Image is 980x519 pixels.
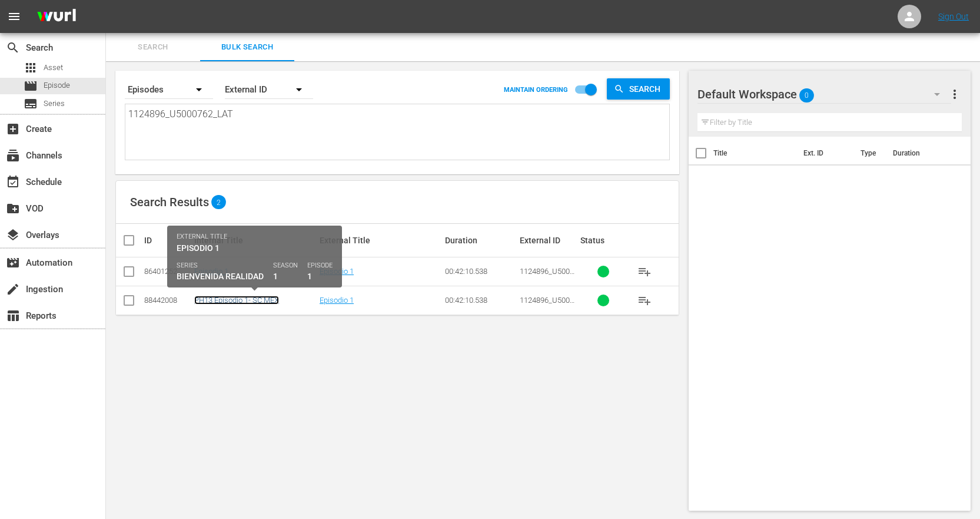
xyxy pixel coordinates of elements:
div: ID [144,236,191,245]
span: Create [6,122,20,136]
div: External ID [520,236,576,245]
a: Sign Out [938,12,969,21]
a: PH13 Episodio 1- SC MEX [194,296,279,305]
p: MAINTAIN ORDERING [504,86,568,94]
span: Search [113,41,193,54]
span: Channels [6,148,20,163]
div: Episodes [125,73,213,106]
span: Episode [44,80,70,91]
div: Status [580,236,627,245]
textarea: 1124896_U5000762_LAT [128,107,669,161]
button: playlist_add [630,257,659,286]
div: Default Workspace [697,78,951,111]
span: Search Results [130,195,209,209]
a: Episodio 1 [320,267,354,276]
span: 2 [211,198,226,206]
button: more_vert [948,80,962,108]
span: 1124896_U5000762_LAT [520,296,574,313]
span: Schedule [6,175,20,189]
th: Ext. ID [796,137,853,170]
span: Automation [6,256,20,270]
div: Internal Title [194,236,316,245]
div: 88442008 [144,296,191,305]
th: Duration [886,137,956,170]
th: Type [853,137,886,170]
span: more_vert [948,87,962,101]
span: Reports [6,309,20,323]
div: 00:42:10.538 [445,296,517,305]
span: Asset [44,62,63,74]
span: menu [7,9,21,24]
div: Duration [445,236,517,245]
span: playlist_add [637,293,652,308]
th: Title [713,137,796,170]
div: 86401252 [144,267,191,276]
img: ans4CAIJ8jUAAAAAAAAAAAAAAAAAAAAAAAAgQb4GAAAAAAAAAAAAAAAAAAAAAAAAJMjXAAAAAAAAAAAAAAAAAAAAAAAAgAT5G... [28,3,85,31]
a: Episodio 1 [320,296,354,305]
span: Overlays [6,228,20,242]
span: Search [6,41,20,55]
span: Series [44,98,65,110]
span: playlist_add [637,265,652,279]
span: VOD [6,201,20,216]
div: External Title [320,236,441,245]
button: Search [607,78,670,100]
span: 1124896_U5000762_LAT [520,267,574,285]
span: Asset [24,61,38,75]
span: Ingestion [6,282,20,296]
span: Episode [24,79,38,93]
span: Series [24,97,38,111]
a: Episodio 1 [194,267,228,276]
span: 0 [799,83,814,108]
div: External ID [225,73,313,106]
button: playlist_add [630,286,659,315]
span: Bulk Search [207,41,287,54]
div: 00:42:10.538 [445,267,517,276]
span: Search [624,78,670,100]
